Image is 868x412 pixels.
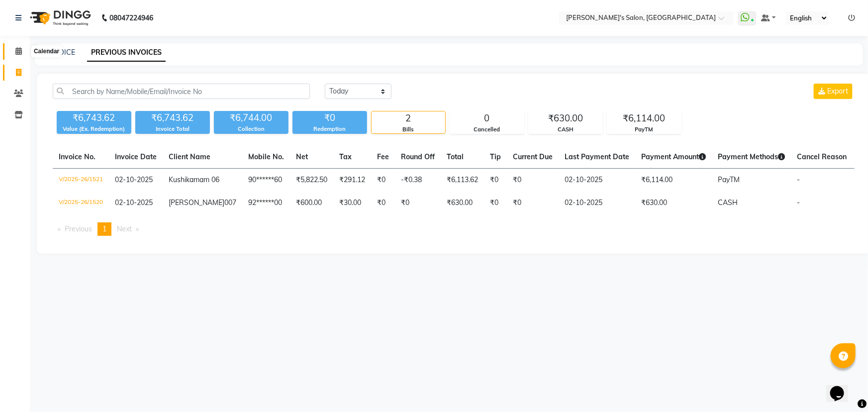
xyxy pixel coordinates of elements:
[718,152,785,161] span: Payment Methods
[333,192,371,214] td: ₹30.00
[290,169,333,192] td: ₹5,822.50
[339,152,352,161] span: Tax
[193,175,219,184] span: mam 06
[169,152,210,161] span: Client Name
[507,169,559,192] td: ₹0
[797,175,800,184] span: -
[507,192,559,214] td: ₹0
[115,152,157,161] span: Invoice Date
[109,4,153,32] b: 08047224946
[214,125,289,133] div: Collection
[117,224,132,233] span: Next
[490,152,501,161] span: Tip
[441,169,484,192] td: ₹6,113.62
[559,192,635,214] td: 02-10-2025
[224,198,236,207] span: 007
[814,84,853,99] button: Export
[826,372,858,402] iframe: chat widget
[292,125,367,133] div: Redemption
[65,224,92,233] span: Previous
[441,192,484,214] td: ₹630.00
[333,169,371,192] td: ₹291.12
[169,198,224,207] span: [PERSON_NAME]
[450,125,524,134] div: Cancelled
[53,192,109,214] td: V/2025-26/1520
[484,192,507,214] td: ₹0
[25,4,94,32] img: logo
[115,198,153,207] span: 02-10-2025
[529,111,602,125] div: ₹630.00
[797,152,847,161] span: Cancel Reason
[169,175,193,184] span: Kushika
[827,87,848,96] span: Export
[135,125,210,133] div: Invoice Total
[248,152,284,161] span: Mobile No.
[635,169,712,192] td: ₹6,114.00
[401,152,435,161] span: Round Off
[296,152,308,161] span: Net
[371,192,395,214] td: ₹0
[53,169,109,192] td: V/2025-26/1521
[59,152,96,161] span: Invoice No.
[529,125,602,134] div: CASH
[102,224,106,233] span: 1
[447,152,464,161] span: Total
[484,169,507,192] td: ₹0
[290,192,333,214] td: ₹600.00
[372,125,445,134] div: Bills
[31,46,62,58] div: Calendar
[377,152,389,161] span: Fee
[371,169,395,192] td: ₹0
[115,175,153,184] span: 02-10-2025
[635,192,712,214] td: ₹630.00
[292,111,367,125] div: ₹0
[53,222,855,236] nav: Pagination
[57,125,131,133] div: Value (Ex. Redemption)
[718,175,740,184] span: PayTM
[559,169,635,192] td: 02-10-2025
[513,152,553,161] span: Current Due
[641,152,706,161] span: Payment Amount
[57,111,131,125] div: ₹6,743.62
[214,111,289,125] div: ₹6,744.00
[718,198,738,207] span: CASH
[607,125,681,134] div: PayTM
[372,111,445,125] div: 2
[87,44,166,62] a: PREVIOUS INVOICES
[607,111,681,125] div: ₹6,114.00
[395,169,441,192] td: -₹0.38
[565,152,629,161] span: Last Payment Date
[797,198,800,207] span: -
[450,111,524,125] div: 0
[53,84,310,99] input: Search by Name/Mobile/Email/Invoice No
[395,192,441,214] td: ₹0
[135,111,210,125] div: ₹6,743.62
